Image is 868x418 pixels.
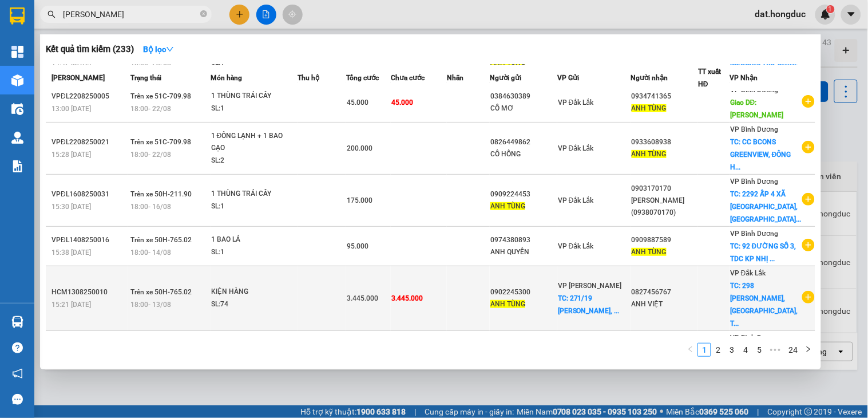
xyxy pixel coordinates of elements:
span: VP Bình Dương [730,334,778,342]
span: Người nhận [631,74,668,82]
div: 1 ĐÔNG LẠNH + 1 BAO GẠO [211,130,297,155]
span: TC: CC BCONS GREENVIEW, ĐÔNG H... [730,138,791,171]
span: plus-circle [802,95,815,108]
div: ANH QUYỀN [490,246,557,258]
span: 18:00 - 22/08 [130,105,171,113]
span: Thu hộ [298,74,319,82]
span: 95.000 [347,242,368,250]
a: 5 [753,344,766,356]
span: VP [PERSON_NAME] [558,282,622,290]
div: 0974380893 [490,234,557,246]
span: VP Bình Dương [730,125,778,133]
span: TC: 298 [PERSON_NAME], [GEOGRAPHIC_DATA], T... [730,282,798,328]
div: VPĐL1408250016 [51,234,127,246]
img: warehouse-icon [11,103,23,115]
a: 4 [739,344,752,356]
div: 1 THÙNG TRÁI CÂY [211,188,297,200]
span: ANH TÙNG [490,300,525,308]
span: VP Đắk Lắk [558,144,594,152]
a: 24 [785,344,801,356]
span: 3.445.000 [347,294,378,302]
span: VP Đắk Lắk [558,98,594,107]
span: ANH TÙNG [632,104,667,112]
span: question-circle [12,342,23,353]
div: SL: 1 [211,246,297,259]
span: Trên xe 50H-211.90 [130,190,192,198]
img: solution-icon [11,160,23,172]
span: ANH TÙNG [490,202,525,210]
div: SL: 1 [211,200,297,213]
span: TC: 92 ĐƯỜNG SỐ 3, TDC KP NHỊ ... [730,242,796,263]
img: dashboard-icon [11,46,23,58]
span: 18:00 - 14/08 [130,249,171,257]
span: 18:00 - 16/08 [130,203,171,211]
span: VP Bình Dương [730,178,778,186]
span: Người gửi [490,74,521,82]
span: plus-circle [802,239,815,251]
span: 200.000 [347,144,372,152]
li: 2 [711,343,725,357]
div: ANH VIỆT [632,298,698,310]
div: 0384630389 [490,90,557,102]
div: [PERSON_NAME](0938070170) [632,195,698,219]
span: Trên xe 50H-765.02 [130,288,192,296]
div: VPĐL2208250021 [51,136,127,148]
span: VP Đắk Lắk [558,242,594,250]
span: ANH TÙNG [632,150,667,158]
div: 1 BAO LÁ [211,234,297,246]
span: 3.445.000 [391,294,423,302]
span: ANH TÙNG [632,248,667,256]
span: 18:00 - 13/08 [130,301,171,309]
h3: Kết quả tìm kiếm ( 233 ) [46,44,134,56]
span: Trên xe 51C-709.98 [130,92,191,100]
div: KIỆN HÀNG [211,286,297,298]
span: 15:28 [DATE] [51,151,91,159]
span: plus-circle [802,193,815,206]
li: Next Page [802,343,815,357]
span: Tổng cước [346,74,379,82]
span: right [805,346,812,353]
span: VP Nhận [730,74,758,82]
span: TC: 271/19 [PERSON_NAME], ... [558,294,620,315]
div: SL: 2 [211,155,297,167]
div: 0902245300 [490,286,557,298]
div: VPĐL2208250005 [51,90,127,102]
span: Món hàng [211,74,242,82]
span: 45.000 [391,98,413,107]
a: 2 [712,344,724,356]
span: 15:30 [DATE] [51,203,91,211]
span: 15:21 [DATE] [51,301,91,309]
li: Next 5 Pages [766,343,784,357]
span: notification [12,368,23,379]
span: [PERSON_NAME] [51,74,105,82]
span: left [687,346,694,353]
div: SL: 74 [211,298,297,311]
span: ••• [766,343,784,357]
span: TC: 2292 ẤP 4 XÃ [GEOGRAPHIC_DATA],[GEOGRAPHIC_DATA]... [730,190,801,223]
span: VP Đắk Lắk [730,269,766,277]
div: 0903170170 [632,183,698,195]
div: 0909887589 [632,234,698,246]
div: VPĐL1608250031 [51,188,127,200]
span: plus-circle [802,291,815,303]
li: 1 [697,343,711,357]
span: Chưa cước [391,74,425,82]
span: 13:00 [DATE] [51,105,91,113]
li: 24 [784,343,802,357]
img: warehouse-icon [11,316,23,328]
span: close-circle [200,10,207,17]
img: logo-vxr [10,7,25,25]
li: 5 [752,343,766,357]
div: CÔ MƠ [490,102,557,115]
span: 45.000 [347,98,368,107]
span: Trạng thái [130,74,161,82]
div: SL: 1 [211,102,297,115]
div: CÔ HỒNG [490,148,557,160]
span: Giao DĐ: [PERSON_NAME] [730,98,783,119]
li: Previous Page [684,343,697,357]
span: 15:38 [DATE] [51,249,91,257]
img: warehouse-icon [11,132,23,144]
span: TT xuất HĐ [698,68,721,88]
div: 0933608938 [632,136,698,148]
div: 0909224453 [490,188,557,200]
